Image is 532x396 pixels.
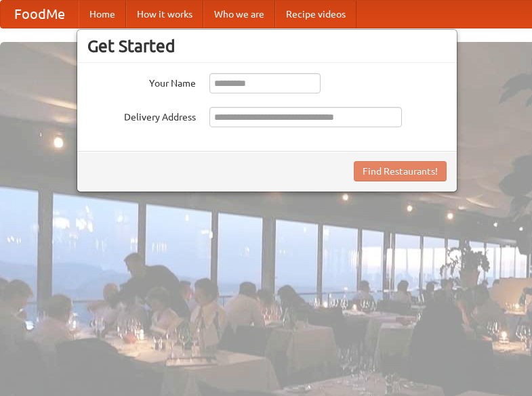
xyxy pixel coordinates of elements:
[87,73,196,90] label: Your Name
[203,1,275,28] a: Who we are
[79,1,126,28] a: Home
[275,1,356,28] a: Recipe videos
[87,107,196,124] label: Delivery Address
[1,1,79,28] a: FoodMe
[126,1,203,28] a: How it works
[354,161,447,181] button: Find Restaurants!
[87,36,447,56] h3: Get Started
